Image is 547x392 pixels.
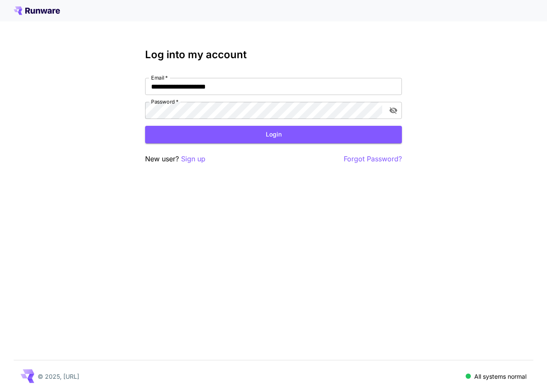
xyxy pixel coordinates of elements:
[344,154,402,164] button: Forgot Password?
[151,98,178,105] label: Password
[145,154,205,164] p: New user?
[181,154,205,164] button: Sign up
[474,372,526,381] p: All systems normal
[145,126,402,143] button: Login
[145,49,402,61] h3: Log into my account
[38,372,79,381] p: © 2025, [URL]
[386,103,401,118] button: toggle password visibility
[151,74,168,81] label: Email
